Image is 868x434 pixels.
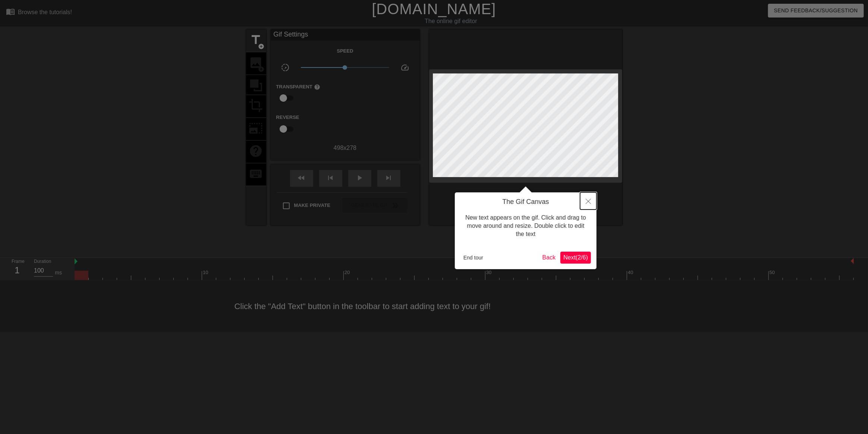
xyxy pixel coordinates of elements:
[580,192,597,210] button: Close
[540,252,559,264] button: Back
[563,254,588,261] span: Next ( 2 / 6 )
[460,252,486,263] button: End tour
[460,206,591,246] div: New text appears on the gif. Click and drag to move around and resize. Double click to edit the text
[560,252,591,264] button: Next
[460,198,591,206] h4: The Gif Canvas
